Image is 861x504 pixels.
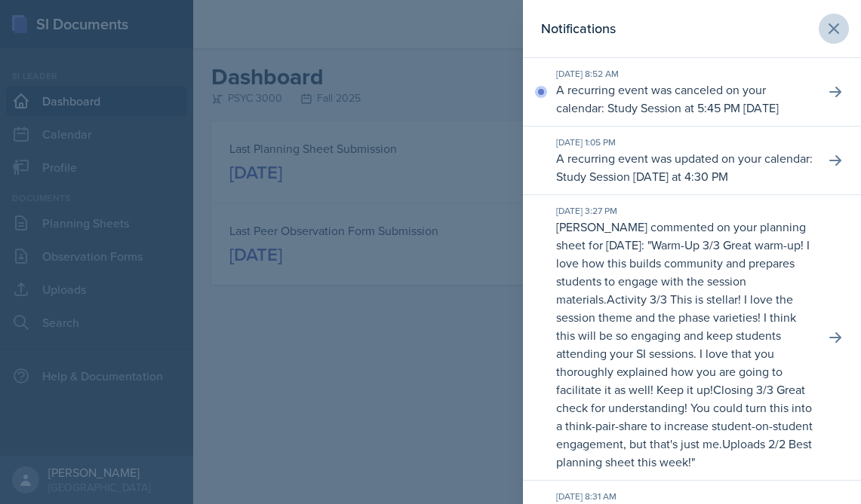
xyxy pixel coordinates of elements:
[541,18,616,39] h2: Notifications
[556,67,813,81] div: [DATE] 8:52 AM
[556,204,813,218] div: [DATE] 3:27 PM
[556,218,813,471] p: [PERSON_NAME] commented on your planning sheet for [DATE]: " "
[556,136,813,149] div: [DATE] 1:05 PM
[556,149,813,185] p: A recurring event was updated on your calendar: Study Session [DATE] at 4:30 PM
[556,237,810,307] p: Warm-Up 3/3 Great warm-up! I love how this builds community and prepares students to engage with ...
[556,291,796,398] p: Activity 3/3 This is stellar! I love the session theme and the phase varieties! I think this will...
[556,490,813,503] div: [DATE] 8:31 AM
[556,81,813,117] p: A recurring event was canceled on your calendar: Study Session at 5:45 PM [DATE]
